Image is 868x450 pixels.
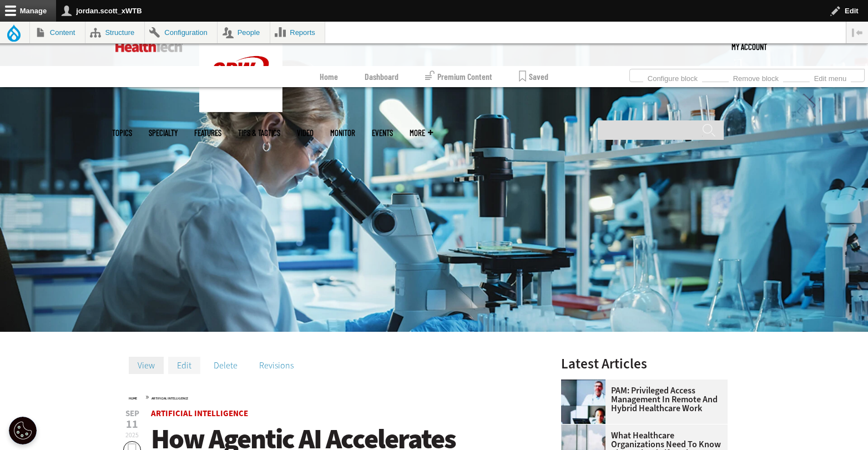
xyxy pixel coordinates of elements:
[250,357,302,373] a: Revisions
[729,71,783,83] a: Remove block
[561,380,611,388] a: remote call with care team
[297,129,314,137] a: Video
[194,129,221,137] a: Features
[112,129,132,137] span: Topics
[129,396,137,401] a: Home
[330,129,355,137] a: MonITor
[365,66,398,87] a: Dashboard
[320,66,338,87] a: Home
[425,66,492,87] a: Premium Content
[115,41,183,52] img: Home
[561,424,611,433] a: doctor in front of clouds and reflective building
[129,357,164,373] a: View
[9,417,37,444] button: Open Preferences
[125,431,139,439] span: 2025
[810,71,851,83] a: Edit menu
[238,129,280,137] a: Tips & Tactics
[145,22,217,43] a: Configuration
[372,129,393,137] a: Events
[85,22,144,43] a: Structure
[151,408,248,419] a: Artificial Intelligence
[561,386,721,413] a: PAM: Privileged Access Management in Remote and Hybrid Healthcare Work
[270,22,325,43] a: Reports
[205,357,246,373] a: Delete
[123,409,141,418] span: Sep
[519,66,548,87] a: Saved
[561,357,728,371] h3: Latest Articles
[410,129,433,137] span: More
[199,103,282,115] a: CDW
[123,419,141,430] span: 11
[846,22,868,43] button: Vertical orientation
[561,380,605,424] img: remote call with care team
[9,417,37,444] div: Cookie Settings
[149,129,178,137] span: Specialty
[643,71,702,83] a: Configure block
[152,396,188,401] a: Artificial Intelligence
[218,22,270,43] a: People
[168,357,200,373] a: Edit
[731,30,767,63] div: User menu
[731,30,767,63] a: My Account
[129,392,532,401] div: »
[30,22,85,43] a: Content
